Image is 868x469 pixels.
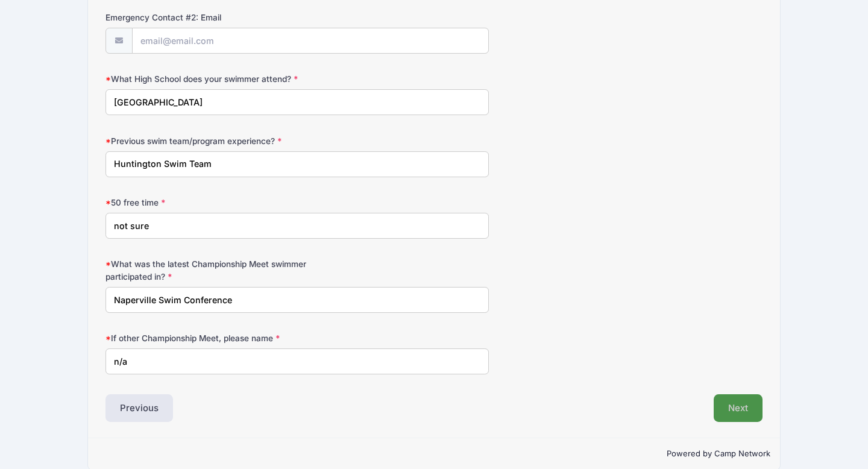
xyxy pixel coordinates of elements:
[132,28,489,54] input: email@email.com
[105,73,324,85] label: What High School does your swimmer attend?
[105,11,324,24] label: Emergency Contact #2: Email
[105,332,324,344] label: If other Championship Meet, please name
[105,258,324,283] label: What was the latest Championship Meet swimmer participated in?
[98,448,770,460] p: Powered by Camp Network
[105,394,173,422] button: Previous
[105,197,324,209] label: 50 free time
[714,394,763,422] button: Next
[105,135,324,147] label: Previous swim team/program experience?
